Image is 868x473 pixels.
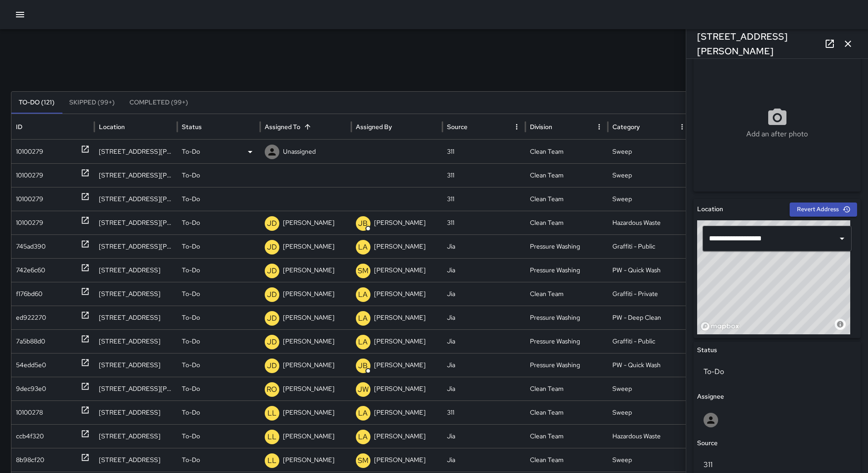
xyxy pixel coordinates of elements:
p: [PERSON_NAME] [374,282,426,306]
p: To-Do [182,282,200,306]
p: To-Do [182,187,200,211]
button: Sort [301,120,314,133]
p: SM [358,455,369,466]
div: Hazardous Waste [608,424,691,448]
p: JD [267,218,277,229]
div: Clean Team [525,187,608,211]
p: JD [267,265,277,276]
div: Location [99,123,125,131]
p: [PERSON_NAME] [374,211,426,234]
div: 311 [442,400,525,424]
div: Graffiti - Private [608,282,691,306]
p: JD [267,289,277,300]
p: JB [358,360,368,371]
div: 355 Mcallister Street [94,163,177,187]
div: 311 [442,211,525,234]
p: To-Do [182,377,200,400]
p: [PERSON_NAME] [283,211,334,234]
p: To-Do [182,211,200,234]
div: 10100278 [16,401,43,424]
div: 14 Larkin Street [94,377,177,400]
div: 165 Grove Street [94,282,177,306]
div: Jia [442,306,525,329]
div: 38 Rose Street [94,353,177,377]
div: 8b98cf20 [16,448,44,472]
div: 311 [442,140,525,163]
div: Jia [442,448,525,472]
p: [PERSON_NAME] [283,401,334,424]
div: Jia [442,353,525,377]
p: [PERSON_NAME] [374,353,426,377]
p: JD [267,337,277,348]
p: LA [358,289,368,300]
div: f176bd60 [16,282,42,306]
div: Pressure Washing [525,234,608,258]
div: Pressure Washing [525,258,608,282]
p: JD [267,242,277,253]
p: LA [358,408,368,419]
button: Completed (99+) [122,92,195,114]
div: 575 Polk Street [94,400,177,424]
p: JW [358,384,369,395]
button: Source column menu [510,120,523,133]
div: ID [16,123,22,131]
div: Clean Team [525,448,608,472]
button: Division column menu [593,120,606,133]
p: [PERSON_NAME] [374,235,426,258]
div: Graffiti - Public [608,329,691,353]
p: LA [358,242,368,253]
div: Assigned To [265,123,300,131]
p: [PERSON_NAME] [374,448,426,472]
p: [PERSON_NAME] [283,377,334,400]
div: 10100279 [16,187,43,211]
p: JB [358,218,368,229]
div: Clean Team [525,377,608,400]
p: To-Do [182,306,200,329]
div: 745ad390 [16,235,46,258]
button: Skipped (99+) [62,92,122,114]
p: RO [267,384,277,395]
div: Sweep [608,377,691,400]
div: Sweep [608,400,691,424]
p: LA [358,313,368,324]
p: [PERSON_NAME] [283,425,334,448]
p: [PERSON_NAME] [374,377,426,400]
div: Jia [442,282,525,306]
div: Jia [442,234,525,258]
div: Jia [442,329,525,353]
div: 742e6c60 [16,259,45,282]
div: 171 Grove Street [94,424,177,448]
div: Clean Team [525,163,608,187]
div: 7a5b88d0 [16,330,45,353]
div: 114 Larkin Street [94,234,177,258]
div: Sweep [608,163,691,187]
div: 54edd5e0 [16,353,46,377]
div: Source [447,123,467,131]
p: [PERSON_NAME] [283,330,334,353]
p: To-Do [182,330,200,353]
div: Sweep [608,140,691,163]
div: Clean Team [525,140,608,163]
p: LL [267,431,277,442]
p: [PERSON_NAME] [283,448,334,472]
div: Pressure Washing [525,306,608,329]
p: To-Do [182,425,200,448]
p: [PERSON_NAME] [283,306,334,329]
div: PW - Quick Wash [608,258,691,282]
div: 10100279 [16,164,43,187]
div: 630 Van Ness Avenue [94,140,177,163]
div: PW - Deep Clean [608,306,691,329]
p: [PERSON_NAME] [374,401,426,424]
div: 10100279 [16,140,43,163]
div: Hazardous Waste [608,211,691,234]
div: Jia [442,258,525,282]
div: Sweep [608,448,691,472]
div: 45 Hyde Street [94,258,177,282]
p: LA [358,337,368,348]
p: LL [267,408,277,419]
div: 580 Mcallister Street [94,211,177,234]
div: 600 Mcallister Street [94,187,177,211]
p: SM [358,265,369,276]
div: 23 Franklin Street [94,329,177,353]
div: 9dec93e0 [16,377,46,400]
